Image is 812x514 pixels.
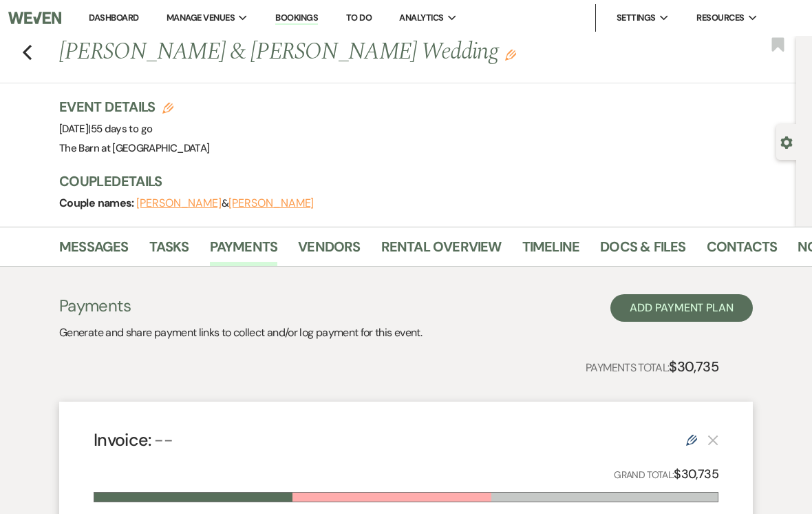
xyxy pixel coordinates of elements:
strong: $30,735 [669,358,718,376]
a: Docs & Files [600,236,685,266]
a: To Do [346,12,372,23]
p: Generate and share payment links to collect and/or log payment for this event. [59,324,422,342]
button: Open lead details [780,135,793,148]
a: Contacts [707,236,778,266]
a: Messages [59,236,129,266]
span: | [88,122,152,136]
span: Analytics [399,11,443,25]
a: Rental Overview [381,236,502,266]
span: Manage Venues [167,11,235,25]
button: Add Payment Plan [610,294,753,322]
h3: Couple Details [59,172,782,191]
span: 55 days to go [91,122,153,136]
h3: Event Details [59,97,209,116]
span: Resources [696,11,744,25]
button: [PERSON_NAME] [136,198,222,209]
span: -- [154,429,173,451]
button: [PERSON_NAME] [228,198,314,209]
p: Grand Total: [614,464,718,484]
strong: $30,735 [674,466,718,482]
img: Weven Logo [8,3,61,32]
span: [DATE] [59,122,152,136]
a: Vendors [298,236,360,266]
a: Tasks [149,236,189,266]
span: Settings [617,11,656,25]
button: This payment plan cannot be deleted because it contains links that have been paid through Weven’s... [707,434,718,446]
a: Bookings [275,12,318,25]
span: & [136,196,314,210]
h4: Invoice: [94,428,173,452]
h3: Payments [59,294,422,318]
h1: [PERSON_NAME] & [PERSON_NAME] Wedding [59,36,643,69]
a: Payments [210,236,278,266]
a: Timeline [522,236,580,266]
span: Couple names: [59,196,136,210]
button: Edit [505,48,516,61]
p: Payments Total: [586,356,718,378]
a: Dashboard [89,12,138,23]
span: The Barn at [GEOGRAPHIC_DATA] [59,141,209,155]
